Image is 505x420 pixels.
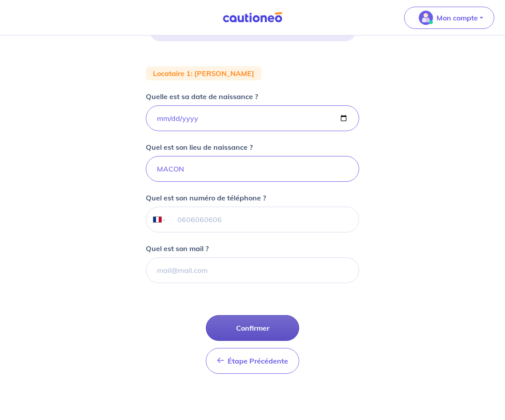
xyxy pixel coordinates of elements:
p: Quel est son mail ? [146,243,208,254]
p: : [PERSON_NAME] [191,70,254,77]
span: Étape Précédente [228,356,288,365]
img: illu_account_valid_menu.svg [419,11,433,25]
p: Locataire 1 [153,70,191,77]
img: Cautioneo [219,12,286,23]
input: mail@mail.com [146,257,359,283]
p: Quel est son numéro de téléphone ? [146,192,266,203]
p: Mon compte [437,12,478,23]
button: Étape Précédente [206,348,299,374]
input: Paris [146,156,359,182]
p: Quel est son lieu de naissance ? [146,142,252,152]
button: Confirmer [206,315,299,341]
input: birthdate.placeholder [146,105,359,131]
button: illu_account_valid_menu.svgMon compte [404,7,494,29]
p: Quelle est sa date de naissance ? [146,91,258,102]
input: 0606060606 [167,207,359,232]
